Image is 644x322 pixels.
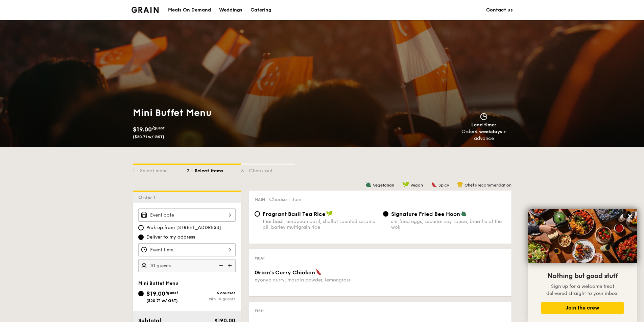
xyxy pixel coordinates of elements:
span: Signature Fried Bee Hoon [391,211,460,217]
span: Fish [255,308,264,313]
div: 3 - Check out [241,165,295,174]
span: Chef's recommendation [464,183,511,188]
input: $19.00/guest($20.71 w/ GST)6 coursesMin 10 guests [138,291,144,296]
img: Grain [132,7,159,13]
span: ($20.71 w/ GST) [146,298,178,303]
span: /guest [165,290,178,295]
span: Fragrant Basil Tea Rice [263,211,326,217]
input: Signature Fried Bee Hoonstir fried eggs, superior soy sauce, breathe of the wok [383,211,388,217]
span: $19.00 [146,290,165,297]
span: Pick up from [STREET_ADDRESS] [146,224,221,231]
input: Number of guests [138,259,236,272]
span: Vegetarian [373,183,394,188]
div: 1 - Select menu [133,165,187,174]
span: $19.00 [133,126,152,133]
img: DSC07876-Edit02-Large.jpeg [528,209,637,263]
div: nyonya curry, masala powder, lemongrass [255,277,378,283]
img: icon-spicy.37a8142b.svg [316,269,322,275]
div: 2 - Select items [187,165,241,174]
span: Grain's Curry Chicken [255,269,315,276]
img: icon-reduce.1d2dbef1.svg [215,259,225,272]
img: icon-clock.2db775ea.svg [479,113,489,120]
img: icon-chef-hat.a58ddaea.svg [457,181,463,188]
input: Deliver to my address [138,234,144,240]
input: Event date [138,208,236,222]
input: Event time [138,243,236,256]
div: Min 10 guests [187,297,236,301]
h1: Mini Buffet Menu [133,107,319,119]
span: ($20.71 w/ GST) [133,134,164,139]
div: stir fried eggs, superior soy sauce, breathe of the wok [391,219,506,230]
img: icon-vegan.f8ff3823.svg [326,210,333,217]
img: icon-vegan.f8ff3823.svg [402,181,409,188]
a: Logotype [132,7,159,13]
div: thai basil, european basil, shallot scented sesame oil, barley multigrain rice [263,219,378,230]
span: Choose 1 item [269,197,301,202]
span: /guest [152,126,165,130]
span: Spicy [438,183,449,188]
div: Order in advance [454,128,514,142]
span: Order 1 [138,195,158,200]
img: icon-vegetarian.fe4039eb.svg [461,210,467,217]
span: Sign up for a welcome treat delivered straight to your inbox. [546,283,619,296]
button: Close [625,211,636,222]
button: Join the crew [541,302,624,314]
strong: 4 weekdays [475,129,502,134]
span: Deliver to my address [146,234,195,241]
span: Mini Buffet Menu [138,280,178,286]
span: Main [255,197,265,202]
input: Pick up from [STREET_ADDRESS] [138,225,144,230]
img: icon-add.58712e84.svg [225,259,236,272]
span: Vegan [410,183,423,188]
span: Meat [255,256,265,261]
img: icon-vegetarian.fe4039eb.svg [365,181,372,188]
div: 6 courses [187,291,236,295]
img: icon-spicy.37a8142b.svg [431,181,437,188]
span: Lead time: [471,122,496,128]
span: Nothing but good stuff [547,272,618,280]
input: Fragrant Basil Tea Ricethai basil, european basil, shallot scented sesame oil, barley multigrain ... [255,211,260,217]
